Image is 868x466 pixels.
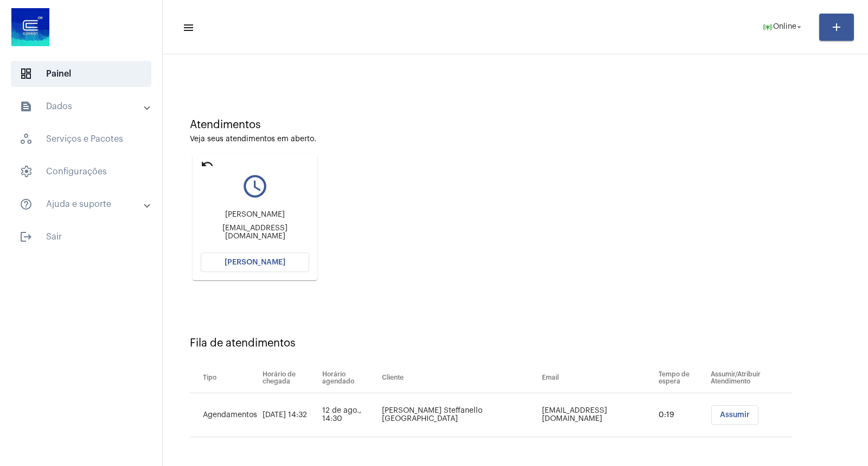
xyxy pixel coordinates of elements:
span: Online [773,23,796,31]
th: Tempo de espera [656,363,708,393]
span: sidenav icon [20,67,33,80]
mat-panel-title: Ajuda e suporte [20,198,145,211]
th: Horário agendado [320,363,379,393]
th: Horário de chegada [260,363,320,393]
mat-icon: sidenav icon [20,230,33,243]
span: Sair [11,224,151,250]
button: [PERSON_NAME] [201,253,309,272]
mat-expansion-panel-header: sidenav iconAjuda e suporte [7,191,162,217]
button: Assumir [711,405,758,425]
mat-icon: query_builder [201,173,309,200]
mat-icon: add [830,21,843,34]
mat-panel-title: Dados [20,100,145,113]
button: Online [756,16,810,38]
th: Tipo [190,363,260,393]
mat-icon: undo [201,158,214,171]
td: [DATE] 14:32 [260,393,320,437]
span: sidenav icon [20,165,33,178]
td: 12 de ago., 14:30 [320,393,379,437]
div: Veja seus atendimentos em aberto. [190,135,841,143]
mat-icon: sidenav icon [182,21,193,34]
th: Assumir/Atribuir Atendimento [708,363,792,393]
mat-icon: sidenav icon [20,198,33,211]
span: sidenav icon [20,133,33,146]
span: Painel [11,61,151,87]
td: Agendamentos [190,393,260,437]
div: [PERSON_NAME] [201,211,309,219]
mat-chip-list: selection [711,405,792,425]
span: Configurações [11,159,151,185]
div: [EMAIL_ADDRESS][DOMAIN_NAME] [201,224,309,241]
th: Email [539,363,656,393]
mat-icon: arrow_drop_down [794,22,804,32]
mat-icon: sidenav icon [20,100,33,113]
mat-expansion-panel-header: sidenav iconDados [7,93,162,119]
th: Cliente [379,363,539,393]
td: [EMAIL_ADDRESS][DOMAIN_NAME] [539,393,656,437]
img: d4669ae0-8c07-2337-4f67-34b0df7f5ae4.jpeg [9,5,52,49]
td: [PERSON_NAME] Steffanello [GEOGRAPHIC_DATA] [379,393,539,437]
div: Fila de atendimentos [190,337,841,349]
div: Atendimentos [190,119,841,131]
span: [PERSON_NAME] [225,259,285,266]
mat-icon: online_prediction [762,22,773,33]
div: Devolver para fila [181,179,234,192]
td: 0:19 [656,393,708,437]
span: Serviços e Pacotes [11,126,151,152]
span: Assumir [720,411,750,419]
